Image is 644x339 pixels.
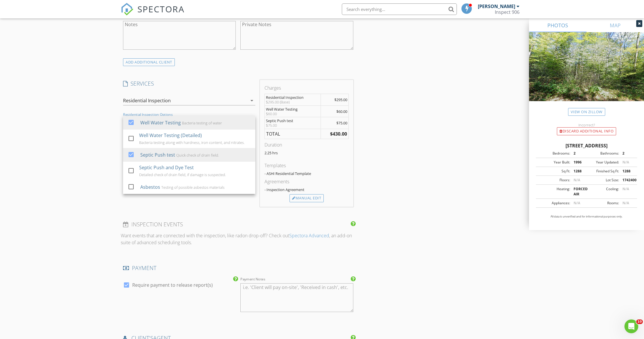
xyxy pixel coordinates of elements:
div: Well Water Testing (Detailed) [139,132,202,139]
span: 10 [636,319,643,324]
div: Residential Inspection [123,98,171,103]
div: - ASHI Residential Template [264,171,348,176]
div: Sq Ft: [538,169,570,174]
div: Year Built: [538,160,570,165]
div: Bacteria testing of water [182,121,222,125]
strong: $430.00 [330,131,347,137]
div: Rooms: [586,201,619,206]
div: Well Water Testing [140,119,181,126]
div: Septic Push and Dye Test [139,164,194,171]
h4: SERVICES [123,80,255,87]
div: Inspect 906 [495,9,520,15]
img: The Best Home Inspection Software - Spectora [121,3,133,16]
h4: INSPECTION EVENTS [123,221,353,228]
div: $75.00 [266,123,319,128]
span: N/A [622,201,629,205]
div: 2 [570,151,586,156]
div: Cooling: [586,186,619,197]
div: [STREET_ADDRESS] [536,142,637,149]
div: 1742400 [619,178,635,183]
a: View on Zillow [568,108,605,116]
div: Septic Push test [140,151,175,158]
div: 2 [619,151,635,156]
div: Duration [264,141,348,148]
div: Finished Sq Ft: [586,169,619,174]
input: Search everything... [342,3,457,15]
div: $295.00 (Base) [266,100,319,104]
span: N/A [574,178,580,182]
img: streetview [529,32,644,115]
div: [PERSON_NAME] [478,3,515,9]
a: MAP [586,18,644,32]
div: 1288 [570,169,586,174]
div: Lot Size: [586,178,619,183]
a: SPECTORA [121,8,185,20]
p: Want events that are connected with the inspection, like radon drop-off? Check out , an add-on su... [121,232,356,246]
div: FORCED AIR [570,186,586,197]
span: $295.00 [334,97,347,102]
div: Bedrooms: [538,151,570,156]
div: $60.00 [266,111,319,116]
div: Detailed check of drain field, if damage is suspected. [139,172,226,177]
div: Appliances: [538,201,570,206]
a: Spectora Advanced [289,232,329,239]
div: Well Water Testing [266,107,319,111]
div: Quick check of drain field. [176,153,219,157]
div: Discard Additional info [557,127,616,135]
div: Residential Inspection [266,95,319,100]
iframe: Intercom live chat [624,319,638,333]
div: Year Updated: [586,160,619,165]
span: $75.00 [336,120,347,126]
div: 1288 [619,169,635,174]
td: TOTAL [265,129,321,139]
div: Agreements [264,178,348,185]
span: SPECTORA [137,3,185,15]
div: Charges [264,84,348,91]
span: $60.00 [336,109,347,114]
div: - Inspection Agreement [264,187,348,192]
div: Septic Push test [266,118,319,123]
div: Bathrooms: [586,151,619,156]
div: 1996 [570,160,586,165]
label: Require payment to release report(s) [132,282,213,288]
div: Testing of possible asbestos materials [161,185,225,190]
span: N/A [622,160,629,165]
div: Floors: [538,178,570,183]
div: Heating: [538,186,570,197]
span: N/A [574,201,580,205]
i: arrow_drop_down [248,97,255,104]
p: All data is unverified and for informational purposes only. [536,215,637,219]
div: Templates [264,162,348,169]
span: N/A [622,186,629,191]
div: Manual Edit [290,194,324,202]
div: Incorrect? [529,123,644,127]
div: ADD ADDITIONAL client [123,58,175,66]
h4: PAYMENT [123,264,353,272]
a: PHOTOS [529,18,586,32]
div: Bacteria testing along with hardness, iron content, and nitrates. [139,140,245,145]
p: 2.25 hrs [264,151,348,155]
div: Asbestos [140,184,160,190]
